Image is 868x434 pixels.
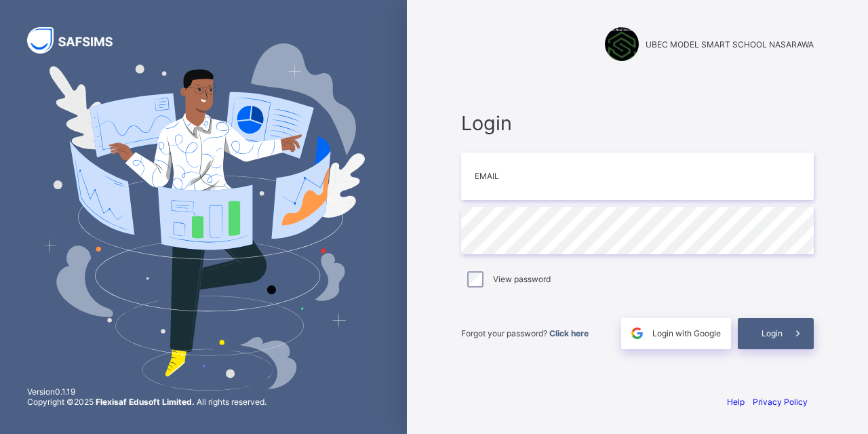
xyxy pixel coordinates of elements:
span: Copyright © 2025 All rights reserved. [27,397,267,407]
a: Click here [549,328,589,338]
img: Hero Image [42,43,365,391]
a: Help [727,397,745,407]
span: Version 0.1.19 [27,387,267,397]
a: Privacy Policy [753,397,808,407]
span: Forgot your password? [461,328,589,338]
strong: Flexisaf Edusoft Limited. [96,397,195,407]
span: Login with Google [652,328,721,338]
img: SAFSIMS Logo [27,27,129,54]
span: UBEC MODEL SMART SCHOOL NASARAWA [646,39,814,50]
span: Login [762,328,783,338]
span: Login [461,111,814,135]
label: View password [493,274,551,284]
img: google.396cfc9801f0270233282035f929180a.svg [629,325,645,341]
